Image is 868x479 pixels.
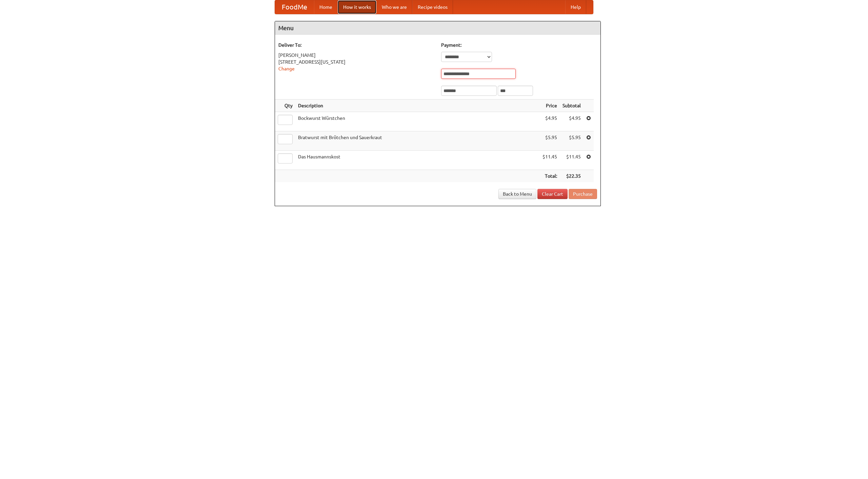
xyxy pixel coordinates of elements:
[314,0,338,14] a: Home
[560,151,584,170] td: $11.45
[278,66,295,71] a: Change
[412,0,453,14] a: Recipe videos
[338,0,376,14] a: How it works
[565,0,586,14] a: Help
[295,112,540,131] td: Bockwurst Würstchen
[537,189,568,199] a: Clear Cart
[540,131,560,151] td: $5.95
[560,131,584,151] td: $5.95
[278,42,434,48] h5: Deliver To:
[560,100,584,112] th: Subtotal
[540,151,560,170] td: $11.45
[376,0,412,14] a: Who we are
[540,100,560,112] th: Price
[278,52,434,59] div: [PERSON_NAME]
[295,151,540,170] td: Das Hausmannskost
[441,42,597,48] h5: Payment:
[540,170,560,182] th: Total:
[275,100,295,112] th: Qty
[569,189,597,199] button: Purchase
[560,112,584,131] td: $4.95
[275,21,600,35] h4: Menu
[275,0,314,14] a: FoodMe
[295,100,540,112] th: Description
[278,59,434,65] div: [STREET_ADDRESS][US_STATE]
[540,112,560,131] td: $4.95
[295,131,540,151] td: Bratwurst mit Brötchen und Sauerkraut
[560,170,584,182] th: $22.35
[498,189,536,199] a: Back to Menu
